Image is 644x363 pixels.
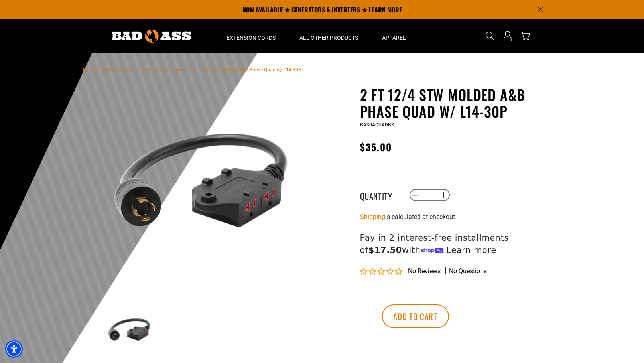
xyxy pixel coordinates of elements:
summary: Apparel [370,19,418,53]
img: Bad Ass Extension Cords [112,30,191,43]
button: Add to cart [382,304,449,328]
span: › [138,67,140,73]
span: Extension Cords [226,34,276,41]
h1: 2 FT 12/4 STW Molded A&B Phase Quad w/ L14-30P [360,86,555,120]
span: All Other Products [299,34,358,41]
span: BA30AQUADBK [360,122,394,128]
nav: breadcrumbs [83,65,301,74]
span: No reviews [408,267,441,275]
span: › [185,67,187,73]
a: Open this option [501,19,514,53]
div: Accessibility Menu [5,340,23,358]
span: No questions [449,267,487,276]
div: is calculated at checkout. [360,211,555,222]
a: Shipping [360,213,385,221]
a: cart [519,31,532,41]
summary: Search [484,30,496,42]
summary: All Other Products [288,19,370,53]
span: 2 FT 12/4 STW Molded A&B Phase Quad w/ L14-30P [189,67,301,73]
a: Return to Collection [142,67,184,73]
span: $35.00 [360,140,392,154]
span: 0.00 stars [360,268,404,276]
label: Quantity [360,190,400,200]
a: Bad Ass Extension Cords [83,67,137,73]
summary: Extension Cords [215,19,288,53]
span: Apparel [382,34,406,41]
